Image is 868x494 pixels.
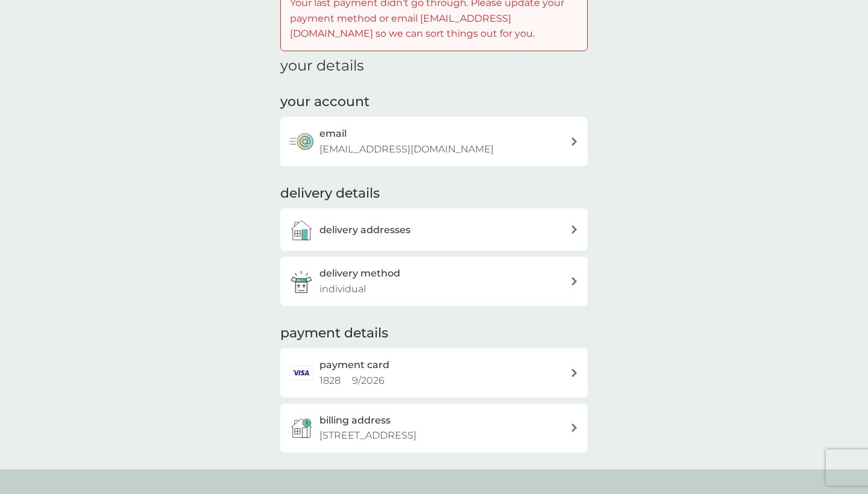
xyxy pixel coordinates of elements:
h2: payment card [319,357,389,373]
h3: delivery addresses [319,222,410,238]
h3: delivery method [319,266,400,281]
button: billing address[STREET_ADDRESS] [280,404,588,452]
button: email[EMAIL_ADDRESS][DOMAIN_NAME] [280,117,588,166]
p: [STREET_ADDRESS] [319,428,417,443]
a: payment card1828 9/2026 [280,348,588,397]
h2: delivery details [280,184,380,203]
p: [EMAIL_ADDRESS][DOMAIN_NAME] [319,142,494,157]
h3: email [319,126,347,142]
h3: billing address [319,413,391,428]
a: delivery methodindividual [280,257,588,305]
p: individual [319,281,366,297]
span: 9 / 2026 [352,375,385,386]
h2: payment details [280,324,388,343]
h1: your details [280,57,364,75]
h2: your account [280,93,370,111]
span: 1828 [319,375,341,386]
a: delivery addresses [280,208,588,251]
